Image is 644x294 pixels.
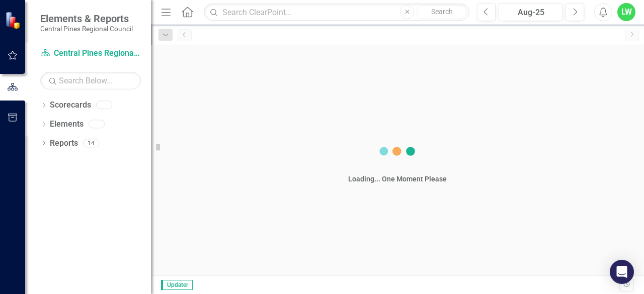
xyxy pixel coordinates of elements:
[161,280,193,290] span: Updater
[348,174,447,184] div: Loading... One Moment Please
[204,4,469,21] input: Search ClearPoint...
[50,100,91,111] a: Scorecards
[50,119,84,130] a: Elements
[499,3,563,21] button: Aug-25
[40,13,133,25] span: Elements & Reports
[40,48,141,59] a: Central Pines Regional Council Strategic Plan
[610,260,634,284] div: Open Intercom Messenger
[417,5,467,19] button: Search
[50,138,78,149] a: Reports
[40,25,133,33] small: Central Pines Regional Council
[431,8,453,16] span: Search
[5,12,23,29] img: ClearPoint Strategy
[617,3,635,21] button: LW
[40,72,141,89] input: Search Below...
[502,7,559,19] div: Aug-25
[83,139,99,147] div: 14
